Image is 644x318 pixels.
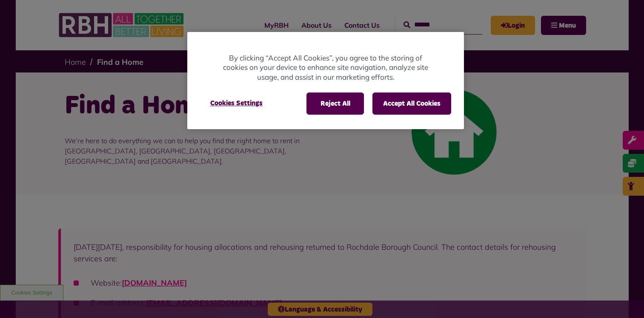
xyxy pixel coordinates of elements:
button: Accept All Cookies [372,93,451,115]
div: Privacy [187,32,464,130]
div: Cookie banner [187,32,464,130]
button: Cookies Settings [200,93,273,114]
button: Reject All [306,93,364,115]
p: By clicking “Accept All Cookies”, you agree to the storing of cookies on your device to enhance s... [221,53,430,82]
